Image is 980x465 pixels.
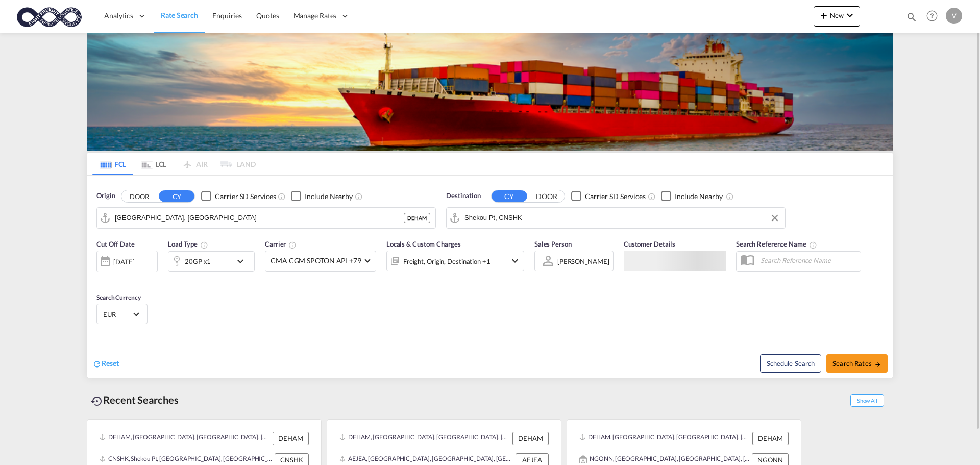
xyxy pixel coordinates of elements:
div: icon-magnify [906,11,917,27]
span: Cut Off Date [96,240,135,248]
md-icon: icon-backup-restore [91,395,103,407]
span: Search Currency [96,293,141,301]
span: Manage Rates [293,11,337,21]
md-pagination-wrapper: Use the left and right arrow keys to navigate between tabs [92,153,256,175]
span: EUR [103,310,132,319]
md-tab-item: LCL [133,153,174,175]
md-icon: icon-plus 400-fg [818,9,830,21]
button: DOOR [121,190,157,202]
md-icon: icon-chevron-down [234,255,252,267]
md-icon: icon-arrow-right [874,361,881,368]
div: Freight Origin Destination Factory Stuffing [403,254,491,268]
button: Clear Input [767,210,782,226]
span: Sales Person [534,240,572,248]
md-icon: Unchecked: Search for CY (Container Yard) services for all selected carriers.Checked : Search for... [648,192,656,201]
md-checkbox: Checkbox No Ink [661,191,723,202]
div: V [946,8,962,24]
div: [DATE] [96,251,158,272]
button: CY [159,190,194,202]
md-icon: Unchecked: Ignores neighbouring ports when fetching rates.Checked : Includes neighbouring ports w... [726,192,734,201]
input: Search by Port [464,210,780,226]
div: Include Nearby [305,191,353,202]
span: New [818,11,856,19]
span: Analytics [104,11,133,21]
md-icon: Your search will be saved by the below given name [809,241,817,249]
input: Search by Port [115,210,404,226]
span: Search Reference Name [736,240,817,248]
span: Origin [96,191,115,201]
md-icon: icon-information-outline [200,241,208,249]
div: 20GP x1icon-chevron-down [168,251,255,272]
md-icon: icon-refresh [92,359,102,369]
span: Load Type [168,240,208,248]
input: Search Reference Name [755,253,861,268]
span: Quotes [256,11,279,20]
md-select: Select Currency: € EUREuro [102,307,142,322]
span: Destination [446,191,481,201]
md-input-container: Shekou Pt, CNSHK [447,208,785,228]
span: Enquiries [212,11,242,20]
span: CMA CGM SPOTON API +79 [271,256,361,266]
button: Search Ratesicon-arrow-right [826,354,888,373]
md-select: Sales Person: Vadim Potorac [556,254,610,268]
div: [DATE] [113,257,134,266]
span: Reset [102,359,119,368]
img: c818b980817911efbdc1a76df449e905.png [15,5,84,28]
div: [PERSON_NAME] [557,257,609,265]
md-tab-item: FCL [92,153,133,175]
button: DOOR [529,190,565,202]
div: DEHAM [404,213,430,223]
md-icon: icon-magnify [906,11,917,22]
button: CY [492,190,527,202]
div: Recent Searches [87,388,183,411]
md-checkbox: Checkbox No Ink [291,191,353,202]
div: DEHAM [512,432,549,445]
md-icon: icon-chevron-down [509,255,521,267]
md-icon: Unchecked: Ignores neighbouring ports when fetching rates.Checked : Includes neighbouring ports w... [355,192,363,201]
div: Carrier SD Services [215,191,276,202]
span: Carrier [265,240,297,248]
span: Show All [850,394,884,407]
div: Origin DOOR CY Checkbox No InkUnchecked: Search for CY (Container Yard) services for all selected... [87,176,893,378]
div: DEHAM, Hamburg, Germany, Western Europe, Europe [100,432,270,445]
span: Rate Search [161,11,198,19]
md-icon: icon-chevron-down [844,9,856,21]
md-icon: Unchecked: Search for CY (Container Yard) services for all selected carriers.Checked : Search for... [278,192,286,201]
div: DEHAM [273,432,309,445]
div: Include Nearby [675,191,723,202]
div: DEHAM, Hamburg, Germany, Western Europe, Europe [339,432,510,445]
div: Carrier SD Services [585,191,646,202]
div: DEHAM, Hamburg, Germany, Western Europe, Europe [579,432,750,445]
span: Customer Details [624,240,675,248]
md-input-container: Hamburg, DEHAM [97,208,435,228]
span: Locals & Custom Charges [386,240,461,248]
md-datepicker: Select [96,271,104,285]
div: Freight Origin Destination Factory Stuffingicon-chevron-down [386,251,524,271]
div: icon-refreshReset [92,358,119,370]
img: LCL+%26+FCL+BACKGROUND.png [87,33,893,151]
div: DEHAM [752,432,789,445]
md-icon: The selected Trucker/Carrierwill be displayed in the rate results If the rates are from another f... [288,241,297,249]
div: Help [923,7,946,26]
span: Search Rates [832,359,881,368]
div: 20GP x1 [185,254,211,268]
md-checkbox: Checkbox No Ink [571,191,646,202]
span: Help [923,7,941,25]
md-checkbox: Checkbox No Ink [201,191,276,202]
button: icon-plus 400-fgNewicon-chevron-down [814,6,860,27]
button: Note: By default Schedule search will only considerorigin ports, destination ports and cut off da... [760,354,821,373]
